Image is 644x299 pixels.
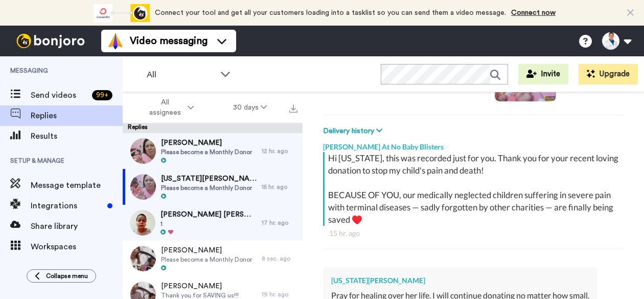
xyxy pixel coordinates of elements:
img: bj-logo-header-white.svg [12,34,89,48]
span: 1 [160,220,257,228]
img: 9686096d-b2a8-4792-aee6-367d896e9e95-thumb.jpg [130,138,156,164]
img: b24dc55c-b1ee-4366-a8a8-0ce6398274a0-thumb.jpg [130,210,155,236]
a: [PERSON_NAME]Please become a Monthly Donor8 sec. ago [123,241,303,276]
div: Hi [US_STATE], this was recorded just for you. Thank you for your recent loving donation to stop ... [328,152,621,226]
img: vm-color.svg [107,33,124,49]
span: [PERSON_NAME] [161,281,239,291]
span: Message template [31,179,123,191]
a: [US_STATE][PERSON_NAME]Please become a Monthly Donor15 hr. ago [123,169,303,205]
div: [PERSON_NAME] At No Baby Blisters [323,137,624,152]
span: [PERSON_NAME] [161,245,252,255]
span: [US_STATE][PERSON_NAME] [161,174,257,184]
div: animation [94,4,150,22]
span: [PERSON_NAME] [161,138,252,148]
button: 30 days [214,98,287,117]
span: Share library [31,220,123,232]
span: All [147,69,215,81]
span: All assignees [144,97,186,118]
div: 15 hr. ago [262,183,297,191]
span: Connect your tool and get all your customers loading into a tasklist so you can send them a video... [155,9,506,16]
div: 15 hr. ago [329,228,617,239]
span: Video messaging [130,34,208,48]
img: b4fe9b51-69e5-4015-b7cb-246eea6852ac-thumb.jpg [130,246,156,271]
span: Workspaces [31,241,123,253]
span: Collapse menu [46,272,88,280]
span: Please become a Monthly Donor [161,184,257,192]
a: [PERSON_NAME]Please become a Monthly Donor12 hr. ago [123,133,303,169]
span: Please become a Monthly Donor [161,255,252,264]
a: [PERSON_NAME] [PERSON_NAME]117 hr. ago [123,205,303,241]
a: Connect now [511,9,556,16]
button: Collapse menu [27,269,96,283]
span: Replies [31,110,123,122]
button: Export all results that match these filters now. [286,100,301,115]
span: [PERSON_NAME] [PERSON_NAME] [160,209,257,220]
span: Results [31,130,123,142]
div: Replies [123,123,303,133]
div: 19 hr. ago [262,290,297,298]
button: Invite [518,64,568,84]
div: 17 hr. ago [262,219,297,227]
div: 99 + [92,90,112,100]
span: Send videos [31,89,88,101]
span: Integrations [31,200,103,212]
div: 12 hr. ago [262,147,297,155]
img: 0441727c-fdd0-47d6-83bf-e06fec64f05e-thumb.jpg [130,174,156,200]
div: 8 sec. ago [262,254,297,263]
button: Delivery history [323,125,385,137]
button: All assignees [125,93,214,122]
div: [US_STATE][PERSON_NAME] [331,275,589,286]
button: Upgrade [579,64,638,84]
img: export.svg [289,104,297,113]
span: Please become a Monthly Donor [161,148,252,156]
